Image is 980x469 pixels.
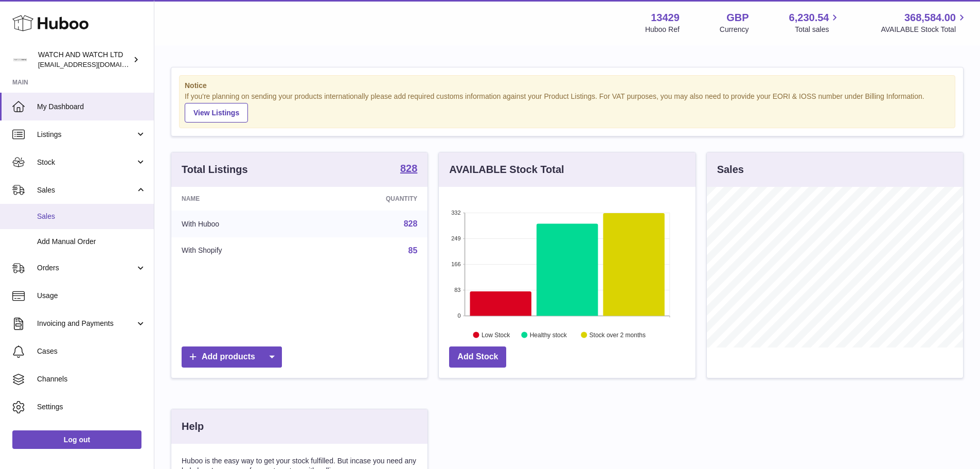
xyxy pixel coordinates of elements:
[449,346,506,368] a: Add Stock
[182,346,282,368] a: Add products
[37,237,146,247] span: Add Manual Order
[726,11,749,25] strong: GBP
[530,331,567,338] text: Healthy stock
[881,11,968,34] a: 368,584.00 AVAILABLE Stock Total
[37,158,135,167] span: Stock
[904,11,956,25] span: 368,584.00
[37,130,135,140] span: Listings
[171,211,310,237] td: With Huboo
[37,212,146,221] span: Sales
[789,11,829,25] span: 6,230.54
[171,187,310,211] th: Name
[881,25,968,34] span: AVAILABLE Stock Total
[482,331,510,338] text: Low Stock
[408,246,418,255] a: 85
[37,402,146,412] span: Settings
[590,331,646,338] text: Stock over 2 months
[455,287,461,293] text: 83
[38,60,151,68] span: [EMAIL_ADDRESS][DOMAIN_NAME]
[400,163,417,176] a: 828
[451,261,460,267] text: 166
[37,346,146,356] span: Cases
[645,25,680,34] div: Huboo Ref
[37,263,135,273] span: Orders
[185,92,950,123] div: If you're planning on sending your products internationally please add required customs informati...
[404,219,418,228] a: 828
[171,237,310,264] td: With Shopify
[717,163,744,177] h3: Sales
[182,163,248,177] h3: Total Listings
[651,11,680,25] strong: 13429
[789,11,841,34] a: 6,230.54 Total sales
[37,185,135,195] span: Sales
[449,163,564,177] h3: AVAILABLE Stock Total
[37,102,146,112] span: My Dashboard
[37,291,146,301] span: Usage
[38,50,131,70] div: WATCH AND WATCH LTD
[451,235,460,241] text: 249
[37,319,135,328] span: Invoicing and Payments
[458,312,461,319] text: 0
[12,52,28,67] img: internalAdmin-13429@internal.huboo.com
[182,420,204,433] h3: Help
[37,374,146,384] span: Channels
[185,81,950,91] strong: Notice
[400,163,417,173] strong: 828
[12,430,141,449] a: Log out
[185,103,248,123] a: View Listings
[310,187,428,211] th: Quantity
[720,25,749,34] div: Currency
[451,210,460,216] text: 332
[795,25,841,34] span: Total sales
